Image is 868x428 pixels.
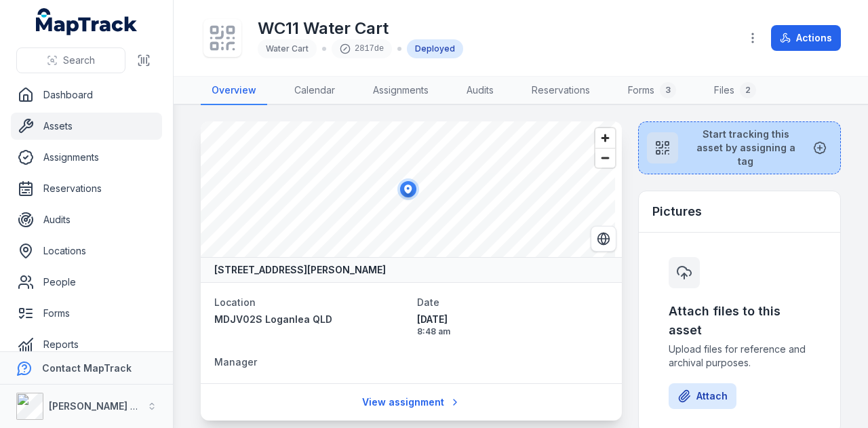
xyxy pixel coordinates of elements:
a: View assignment [353,389,469,415]
h1: WC11 Water Cart [258,18,463,39]
div: 2817de [332,39,392,58]
span: Upload files for reference and archival purposes. [669,343,810,370]
time: 04/09/2025, 8:48:23 am [417,313,609,337]
span: 8:48 am [417,326,609,337]
a: Overview [201,77,267,105]
h3: Pictures [652,202,702,221]
strong: [STREET_ADDRESS][PERSON_NAME] [214,263,386,277]
a: Audits [456,77,505,105]
button: Zoom out [595,148,615,168]
span: Water Cart [266,43,309,54]
a: Reservations [11,175,162,202]
a: Forms [11,300,162,327]
div: Deployed [407,39,463,58]
button: Search [16,47,125,73]
button: Actions [771,25,841,51]
h3: Attach files to this asset [669,302,810,340]
a: Assets [11,113,162,140]
a: MapTrack [36,8,138,35]
a: Dashboard [11,81,162,109]
a: Audits [11,206,162,233]
a: Calendar [283,77,346,105]
a: Reports [11,331,162,358]
div: 3 [660,82,676,98]
canvas: Map [201,121,615,257]
a: MDJV02S Loganlea QLD [214,313,406,326]
button: Start tracking this asset by assigning a tag [638,121,841,174]
a: Locations [11,237,162,265]
strong: [PERSON_NAME] Group [49,400,160,412]
strong: Contact MapTrack [42,362,132,374]
a: Assignments [362,77,439,105]
a: Forms3 [617,77,687,105]
button: Attach [669,383,736,409]
a: Assignments [11,144,162,171]
span: Manager [214,356,257,368]
span: Search [63,54,95,67]
div: 2 [740,82,756,98]
button: Switch to Satellite View [591,226,616,252]
span: Location [214,296,256,308]
a: Files2 [703,77,767,105]
span: Start tracking this asset by assigning a tag [689,128,802,168]
span: [DATE] [417,313,609,326]
a: Reservations [521,77,601,105]
button: Zoom in [595,128,615,148]
span: Date [417,296,439,308]
span: MDJV02S Loganlea QLD [214,313,332,325]
a: People [11,269,162,296]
